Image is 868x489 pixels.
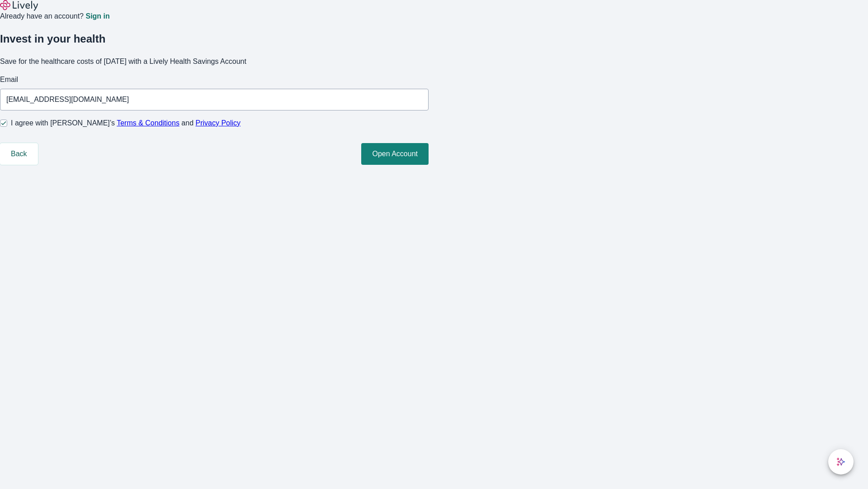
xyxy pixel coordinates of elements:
span: I agree with [PERSON_NAME]’s and [11,118,241,129]
button: Open Account [361,143,429,165]
a: Sign in [85,13,109,20]
button: chat [828,449,854,475]
svg: Lively AI Assistant [836,457,845,466]
a: Privacy Policy [196,119,241,127]
a: Terms & Conditions [117,119,179,127]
